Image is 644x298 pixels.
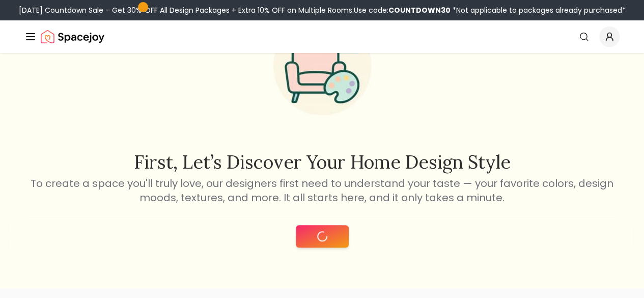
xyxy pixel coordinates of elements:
h2: First, let’s discover your home design style [29,152,615,172]
span: *Not applicable to packages already purchased* [451,5,626,15]
nav: Global [24,20,620,53]
b: COUNTDOWN30 [388,5,451,15]
img: Start Style Quiz Illustration [257,1,387,131]
img: Spacejoy Logo [41,26,104,47]
span: Use code: [354,5,451,15]
p: To create a space you'll truly love, our designers first need to understand your taste — your fav... [29,176,615,205]
div: [DATE] Countdown Sale – Get 30% OFF All Design Packages + Extra 10% OFF on Multiple Rooms. [19,5,626,15]
a: Spacejoy [41,26,104,47]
